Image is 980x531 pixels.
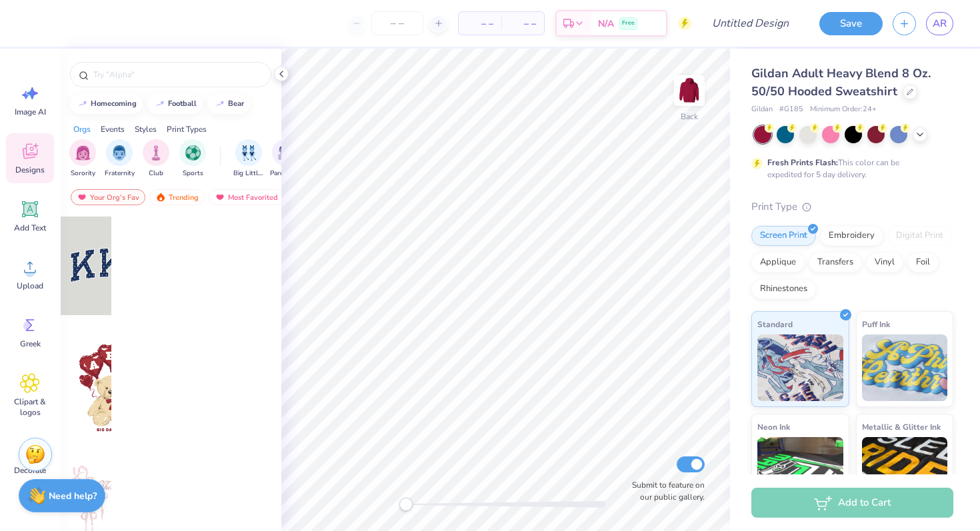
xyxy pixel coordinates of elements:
span: # G185 [779,104,803,115]
span: Fraternity [105,169,135,179]
button: homecoming [70,94,143,114]
div: Foil [907,253,939,272]
div: Print Type [751,199,953,215]
img: Club Image [149,145,163,161]
img: trend_line.gif [155,100,165,108]
img: Big Little Reveal Image [241,145,256,161]
span: Sorority [71,169,95,179]
div: Print Types [167,123,207,135]
span: Free [622,19,635,28]
span: – – [467,17,493,31]
button: filter button [233,139,264,179]
label: Submit to feature on our public gallery. [625,479,705,503]
button: filter button [270,139,301,179]
img: Parent's Weekend Image [278,145,293,161]
button: football [147,94,203,114]
div: football [168,100,197,107]
a: AR [926,12,953,35]
div: Digital Print [887,226,952,246]
input: Try "Alpha" [92,68,263,81]
img: Sorority Image [75,145,91,161]
span: Neon Ink [757,420,790,434]
span: Standard [757,317,793,331]
span: Gildan Adult Heavy Blend 8 Oz. 50/50 Hooded Sweatshirt [751,65,931,99]
img: Fraternity Image [112,145,127,161]
button: filter button [69,139,96,179]
span: Designs [15,165,45,175]
span: Clipart & logos [8,396,52,418]
img: most_fav.gif [77,193,87,202]
button: filter button [179,139,206,179]
span: – – [509,17,536,31]
span: Parent's Weekend [270,169,301,179]
div: filter for Club [143,139,169,179]
img: Back [676,77,703,104]
div: filter for Parent's Weekend [270,139,301,179]
div: bear [228,100,244,107]
span: Add Text [14,223,46,233]
span: Minimum Order: 24 + [810,104,877,115]
span: Greek [20,338,41,349]
div: Most Favorited [209,189,284,205]
div: homecoming [91,100,137,107]
button: filter button [143,139,169,179]
div: Screen Print [751,226,816,246]
div: Transfers [809,253,862,272]
img: Puff Ink [862,334,948,401]
div: filter for Fraternity [105,139,135,179]
div: Your Org's Fav [71,189,145,205]
img: trending.gif [155,193,166,202]
div: Styles [135,123,157,135]
span: Upload [17,280,43,291]
div: filter for Sports [179,139,206,179]
img: Neon Ink [757,437,843,504]
button: Save [819,12,883,35]
div: Applique [751,253,805,272]
span: Metallic & Glitter Ink [862,420,941,434]
img: most_fav.gif [215,193,225,202]
div: Events [101,123,125,135]
strong: Need help? [49,490,97,502]
span: Image AI [15,107,46,117]
div: Vinyl [866,253,903,272]
button: filter button [105,139,135,179]
span: Gildan [751,104,773,115]
span: Puff Ink [862,317,890,331]
button: bear [207,94,250,114]
span: Sports [183,169,203,179]
div: Rhinestones [751,279,816,299]
div: Trending [149,189,205,205]
img: Standard [757,334,843,401]
img: trend_line.gif [215,100,225,108]
div: filter for Big Little Reveal [233,139,264,179]
span: N/A [598,17,614,31]
span: Decorate [14,465,46,476]
span: Big Little Reveal [233,169,264,179]
div: Accessibility label [399,498,413,511]
img: trend_line.gif [77,100,88,108]
strong: Fresh Prints Flash: [767,157,838,168]
div: filter for Sorority [69,139,96,179]
div: Orgs [73,123,91,135]
input: Untitled Design [701,10,799,37]
input: – – [371,11,423,35]
img: Metallic & Glitter Ink [862,437,948,504]
div: This color can be expedited for 5 day delivery. [767,157,931,181]
img: Sports Image [185,145,201,161]
div: Back [681,111,698,123]
span: Club [149,169,163,179]
span: AR [933,16,947,31]
div: Embroidery [820,226,883,246]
